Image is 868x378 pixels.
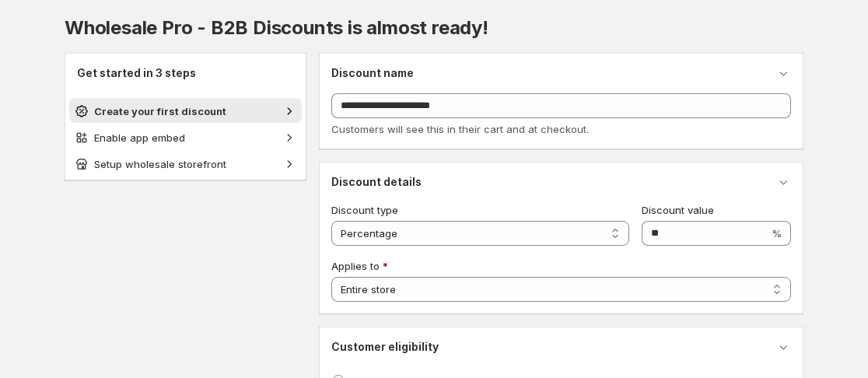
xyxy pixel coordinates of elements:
h1: Wholesale Pro - B2B Discounts is almost ready! [65,16,803,40]
span: Customers will see this in their cart and at checkout. [331,123,589,135]
h3: Customer eligibility [331,339,439,355]
span: Applies to [331,260,380,272]
h3: Discount details [331,174,422,190]
span: Discount value [642,204,714,216]
span: % [772,227,782,240]
span: Setup wholesale storefront [94,158,226,170]
span: Discount type [331,204,398,216]
span: Create your first discount [94,105,226,117]
h3: Discount name [331,65,414,81]
h2: Get started in 3 steps [77,65,294,81]
span: Enable app embed [94,131,185,144]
